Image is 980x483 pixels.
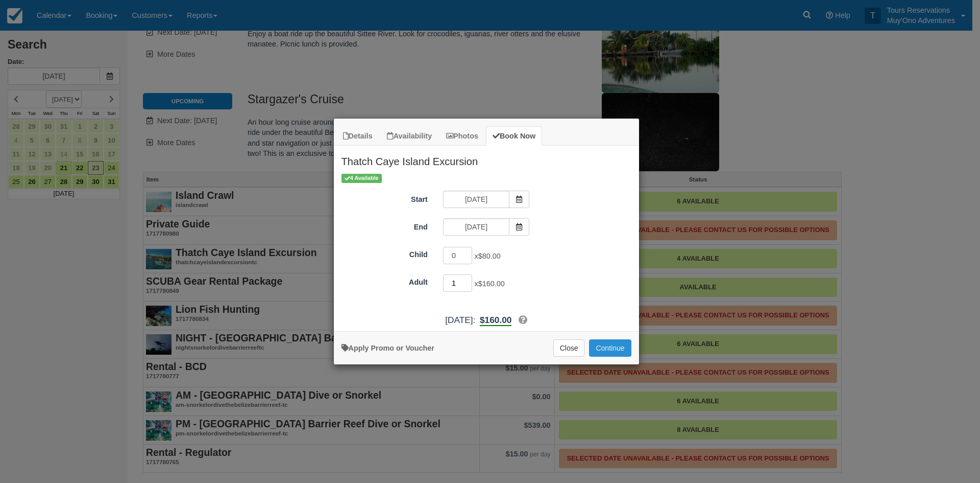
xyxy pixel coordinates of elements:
[474,280,504,288] span: x
[341,344,434,352] a: Apply Voucher
[334,246,435,260] label: Child
[439,126,485,146] a: Photos
[478,280,505,288] span: $160.00
[380,126,438,146] a: Availability
[336,126,379,146] a: Details
[334,146,639,172] h2: Thatch Caye Island Excursion
[553,339,585,357] button: Close
[486,126,542,146] a: Book Now
[334,273,435,288] label: Adult
[334,146,639,326] div: Item Modal
[589,339,631,357] button: Add to Booking
[334,218,435,233] label: End
[474,252,500,261] span: x
[443,274,473,292] input: Adult
[334,191,435,205] label: Start
[443,247,473,264] input: Child
[341,174,382,182] span: 4 Available
[334,314,639,327] div: [DATE]:
[480,315,511,325] span: $160.00
[478,252,501,261] span: $80.00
